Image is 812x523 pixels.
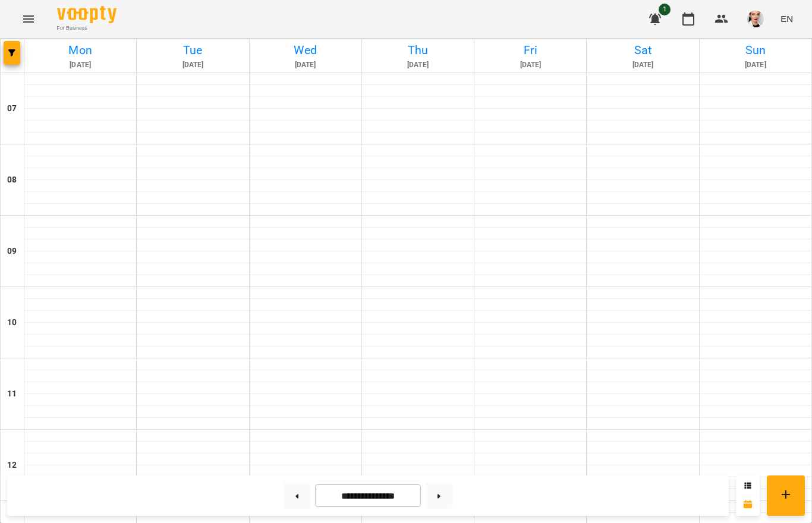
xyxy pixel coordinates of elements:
[139,59,247,71] h6: [DATE]
[780,12,793,25] span: EN
[364,59,472,71] h6: [DATE]
[701,41,810,59] h6: Sun
[7,459,17,472] h6: 12
[26,41,134,59] h6: Mon
[26,59,134,71] h6: [DATE]
[7,316,17,329] h6: 10
[659,4,671,15] span: 1
[588,59,697,71] h6: [DATE]
[7,245,17,258] h6: 09
[139,41,247,59] h6: Tue
[476,59,584,71] h6: [DATE]
[588,41,697,59] h6: Sat
[747,11,764,27] img: a7f3889b8e8428a109a73121dfefc63d.jpg
[251,59,360,71] h6: [DATE]
[701,59,810,71] h6: [DATE]
[776,8,798,30] button: EN
[251,41,360,59] h6: Wed
[14,5,43,33] button: Menu
[476,41,584,59] h6: Fri
[7,174,17,187] h6: 08
[57,6,117,23] img: Voopty Logo
[7,102,17,115] h6: 07
[7,387,17,401] h6: 11
[57,24,117,32] span: For Business
[364,41,472,59] h6: Thu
